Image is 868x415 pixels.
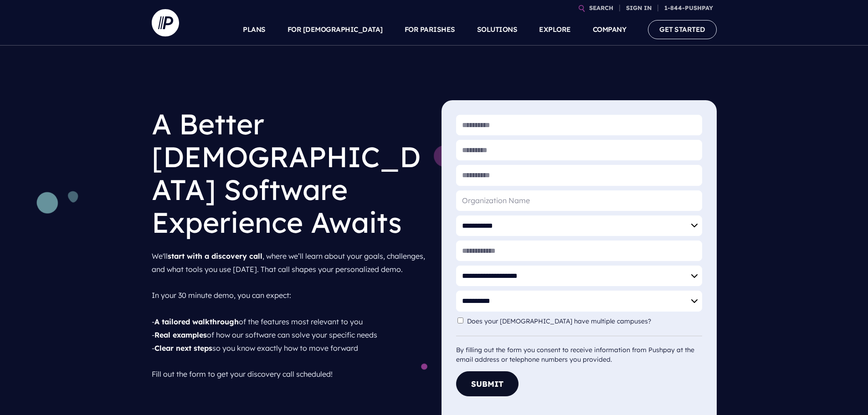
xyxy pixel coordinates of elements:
[456,190,702,211] input: Organization Name
[467,318,656,325] label: Does your [DEMOGRAPHIC_DATA] have multiple campuses?
[288,14,383,46] a: FOR [DEMOGRAPHIC_DATA]
[154,317,239,326] strong: A tailored walkthrough
[154,330,207,339] strong: Real examples
[477,14,518,46] a: SOLUTIONS
[593,14,627,46] a: COMPANY
[539,14,571,46] a: EXPLORE
[456,336,702,364] div: By filling out the form you consent to receive information from Pushpay at the email address or t...
[168,251,262,261] strong: start with a discovery call
[456,371,519,396] button: Submit
[405,14,455,46] a: FOR PARISHES
[152,100,427,246] h1: A Better [DEMOGRAPHIC_DATA] Software Experience Awaits
[152,246,427,384] p: We'll , where we’ll learn about your goals, challenges, and what tools you use [DATE]. That call ...
[243,14,266,46] a: PLANS
[648,20,717,39] a: GET STARTED
[154,343,212,353] strong: Clear next steps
